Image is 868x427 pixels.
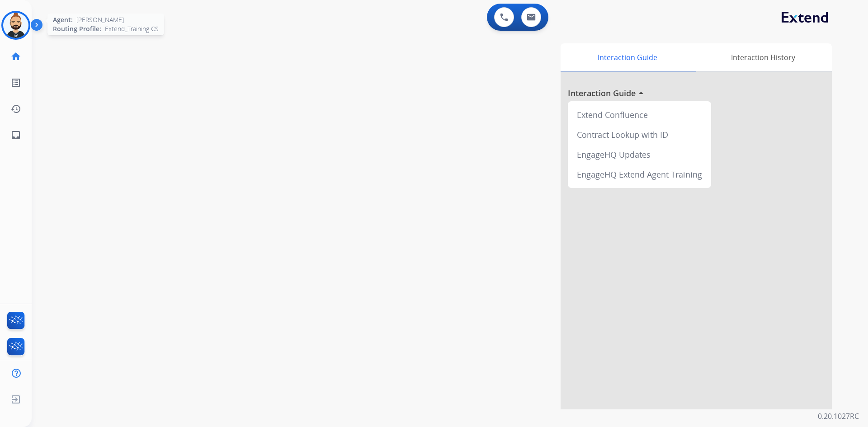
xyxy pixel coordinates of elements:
[53,24,101,33] span: Routing Profile:
[3,13,28,38] img: avatar
[561,43,694,71] div: Interaction Guide
[10,51,21,62] mat-icon: home
[694,43,832,71] div: Interaction History
[571,164,708,184] div: EngageHQ Extend Agent Training
[10,77,21,88] mat-icon: list_alt
[571,145,708,164] div: EngageHQ Updates
[53,15,73,24] span: Agent:
[818,411,859,422] p: 0.20.1027RC
[10,130,21,141] mat-icon: inbox
[76,15,124,24] span: [PERSON_NAME]
[105,24,159,33] span: Extend_Training CS
[10,103,21,114] mat-icon: history
[571,125,708,145] div: Contract Lookup with ID
[571,105,708,125] div: Extend Confluence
